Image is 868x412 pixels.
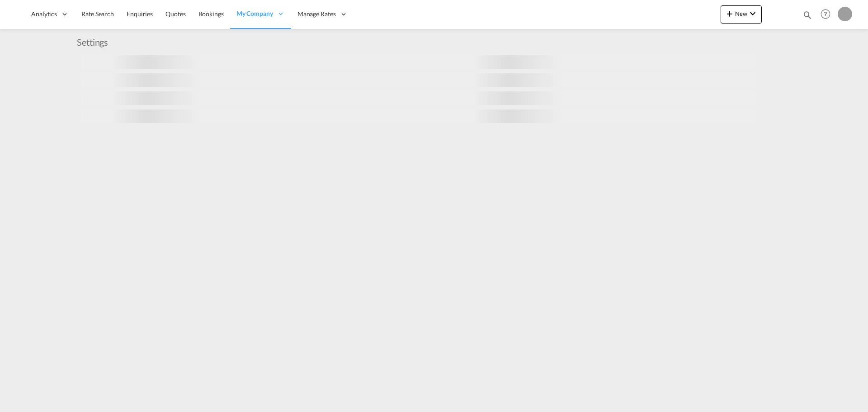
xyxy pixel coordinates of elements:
[77,36,113,48] div: Settings
[724,8,735,19] md-icon: icon-plus 400-fg
[818,6,838,23] div: Help
[31,9,57,19] span: Analytics
[802,10,812,20] md-icon: icon-magnify
[747,8,758,19] md-icon: icon-chevron-down
[818,6,833,22] span: Help
[297,9,336,19] span: Manage Rates
[81,10,114,18] span: Rate Search
[127,10,153,18] span: Enquiries
[236,9,273,18] span: My Company
[724,10,758,17] span: New
[802,10,812,24] div: icon-magnify
[198,10,224,18] span: Bookings
[165,10,185,18] span: Quotes
[721,5,762,24] button: icon-plus 400-fgNewicon-chevron-down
